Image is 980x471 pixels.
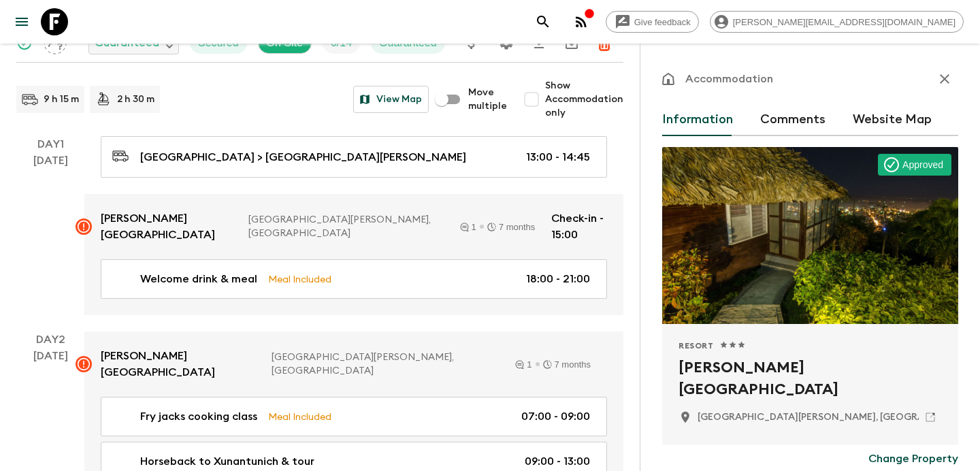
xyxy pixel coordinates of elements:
p: Approved [902,158,943,172]
a: Welcome drink & mealMeal Included18:00 - 21:00 [101,259,607,299]
span: Move multiple [468,86,507,113]
button: menu [8,8,35,35]
button: View Map [353,86,429,113]
p: Accommodation [685,71,773,87]
a: Give feedback [606,11,699,33]
div: [PERSON_NAME][EMAIL_ADDRESS][DOMAIN_NAME] [710,11,964,33]
button: Information [662,103,733,136]
span: Show Accommodation only [545,79,623,120]
p: [GEOGRAPHIC_DATA] > [GEOGRAPHIC_DATA][PERSON_NAME] [140,149,466,165]
p: Meal Included [268,272,331,287]
div: 7 months [543,360,591,369]
p: [GEOGRAPHIC_DATA][PERSON_NAME], [GEOGRAPHIC_DATA] [272,351,500,378]
p: Day 2 [16,331,84,348]
div: [DATE] [33,152,68,315]
p: Change Property [868,451,958,467]
a: [GEOGRAPHIC_DATA] > [GEOGRAPHIC_DATA][PERSON_NAME]13:00 - 14:45 [101,136,607,178]
button: search adventures [529,8,557,35]
a: Fry jacks cooking classMeal Included07:00 - 09:00 [101,397,607,436]
a: [PERSON_NAME][GEOGRAPHIC_DATA][GEOGRAPHIC_DATA][PERSON_NAME], [GEOGRAPHIC_DATA]17 months [84,331,623,397]
a: [PERSON_NAME][GEOGRAPHIC_DATA][GEOGRAPHIC_DATA][PERSON_NAME], [GEOGRAPHIC_DATA]17 monthsCheck-in ... [84,194,623,259]
span: Resort [679,340,714,351]
p: Meal Included [268,409,331,424]
p: 09:00 - 13:00 [525,453,590,470]
p: [GEOGRAPHIC_DATA][PERSON_NAME], [GEOGRAPHIC_DATA] [248,213,444,240]
span: Give feedback [627,17,698,27]
p: Welcome drink & meal [140,271,257,287]
p: Horseback to Xunantunich & tour [140,453,314,470]
span: [PERSON_NAME][EMAIL_ADDRESS][DOMAIN_NAME] [725,17,963,27]
div: 1 [515,360,532,369]
button: Comments [760,103,826,136]
h2: [PERSON_NAME][GEOGRAPHIC_DATA] [679,357,942,400]
div: 7 months [487,223,535,231]
p: 2 h 30 m [117,93,154,106]
div: 1 [460,223,476,231]
p: 07:00 - 09:00 [521,408,590,425]
p: Day 1 [16,136,84,152]
p: 18:00 - 21:00 [526,271,590,287]
p: Check-in - 15:00 [551,210,607,243]
p: Fry jacks cooking class [140,408,257,425]
p: 9 h 15 m [44,93,79,106]
p: [PERSON_NAME][GEOGRAPHIC_DATA] [101,348,261,380]
span: Assign pack leader [44,35,67,46]
button: Website Map [853,103,932,136]
p: 13:00 - 14:45 [526,149,590,165]
div: Photo of Cahal Pech Village Resort [662,147,958,324]
p: [PERSON_NAME][GEOGRAPHIC_DATA] [101,210,238,243]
